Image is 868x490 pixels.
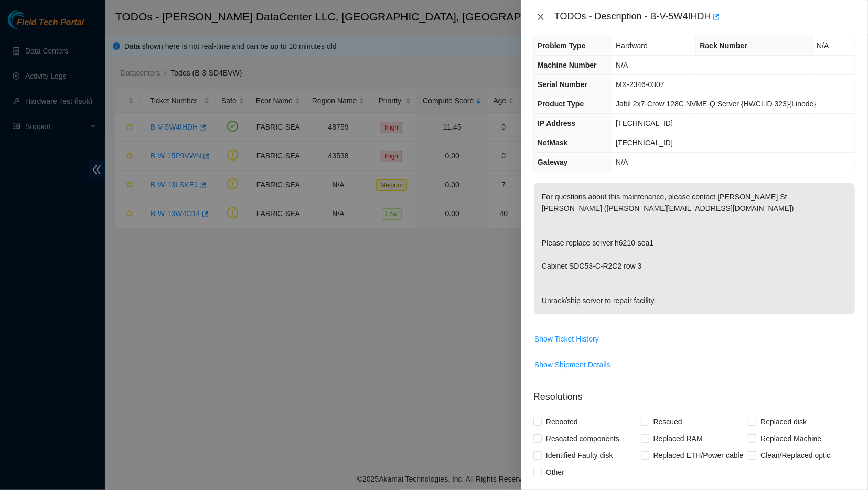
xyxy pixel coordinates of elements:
button: Show Ticket History [534,331,599,347]
span: IP Address [538,119,575,127]
span: Clean/Replaced optic [756,447,834,464]
p: For questions about this maintenance, please contact [PERSON_NAME] St [PERSON_NAME] ([PERSON_NAME... [534,183,855,314]
span: N/A [817,41,829,50]
span: Reseated components [542,430,624,447]
span: Show Ticket History [534,333,599,345]
span: Jabil 2x7-Crow 128C NVME-Q Server {HWCLID 323}{Linode} [616,100,816,108]
span: Identified Faulty disk [542,447,617,464]
span: Show Shipment Details [534,359,610,370]
span: close [537,13,545,21]
span: Product Type [538,100,584,108]
span: [TECHNICAL_ID] [616,119,673,127]
span: MX-2346-0307 [616,80,665,89]
span: Gateway [538,158,568,166]
span: Machine Number [538,61,597,69]
p: Resolutions [533,381,855,404]
span: Serial Number [538,80,587,89]
span: Replaced disk [756,413,811,430]
span: Replaced RAM [649,430,707,447]
span: N/A [616,158,628,166]
span: Rescued [649,413,687,430]
span: Replaced Machine [756,430,826,447]
span: Problem Type [538,41,586,50]
span: Rack Number [700,41,747,50]
span: Hardware [616,41,648,50]
span: Other [542,464,569,481]
span: NetMask [538,139,568,147]
button: Close [533,12,548,22]
span: N/A [616,61,628,69]
span: [TECHNICAL_ID] [616,139,673,147]
span: Rebooted [542,413,582,430]
span: Replaced ETH/Power cable [649,447,748,464]
div: TODOs - Description - B-V-5W4IHDH [554,8,855,25]
button: Show Shipment Details [534,356,611,373]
